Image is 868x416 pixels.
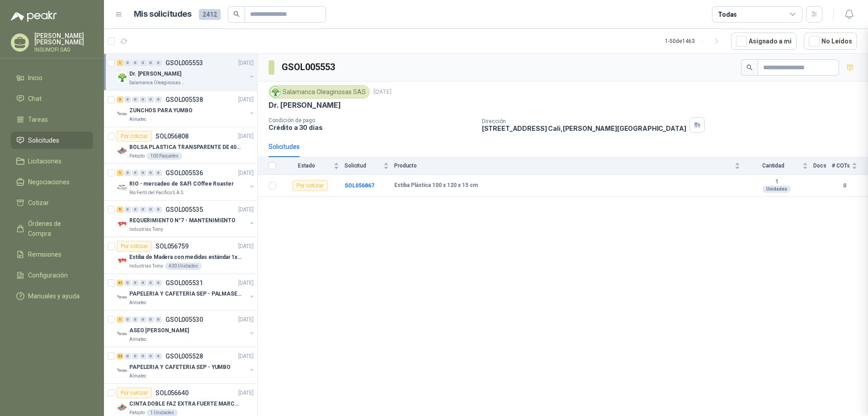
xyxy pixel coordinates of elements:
a: Manuales y ayuda [11,287,93,305]
span: Manuales y ayuda [28,291,80,301]
a: Negociaciones [11,173,93,191]
h1: Mis solicitudes [134,8,192,21]
span: Cotizar [28,198,49,208]
a: Chat [11,90,93,107]
span: Remisiones [28,249,61,259]
img: Logo peakr [11,11,57,22]
p: INSUMOFI SAS [34,47,93,53]
a: Inicio [11,69,93,86]
span: Negociaciones [28,177,70,187]
span: Chat [28,94,42,104]
a: Configuración [11,267,93,284]
a: Órdenes de Compra [11,215,93,242]
p: [PERSON_NAME] [PERSON_NAME] [34,33,93,45]
a: Licitaciones [11,153,93,170]
a: Tareas [11,111,93,128]
span: Tareas [28,115,48,124]
a: Remisiones [11,246,93,263]
span: search [233,11,240,17]
div: Todas [718,10,737,19]
span: Licitaciones [28,156,61,166]
span: Órdenes de Compra [28,219,85,239]
a: Solicitudes [11,132,93,149]
span: Inicio [28,73,42,83]
span: Configuración [28,270,68,280]
span: Solicitudes [28,135,59,145]
span: 2412 [199,9,221,20]
a: Cotizar [11,194,93,211]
